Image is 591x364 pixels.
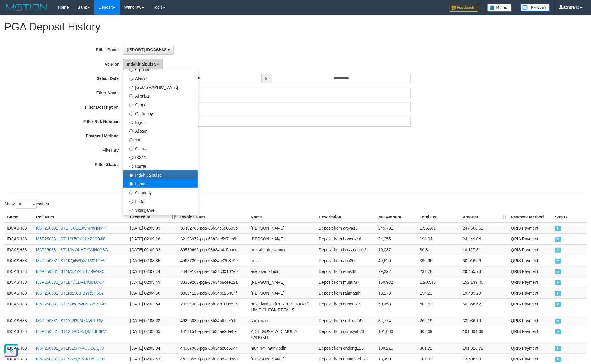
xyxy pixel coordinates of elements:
span: PAID [555,319,561,324]
td: 50,856.62 [460,298,509,315]
input: Borde [129,165,133,168]
label: Aladin [123,74,198,82]
td: muh nafi muhyiodin [248,343,316,353]
span: PAID [555,248,561,253]
a: I85P250831_ST1MX5OXL2YZ2G94K [36,237,105,241]
a: I85P250831_ST1SDPDMJQM23B38V [36,329,106,334]
label: [GEOGRAPHIC_DATA] [123,82,198,91]
td: IDCASH88 [4,255,34,266]
input: Grape [129,103,133,107]
td: 33359203-pga-68b34b8cee22a [178,277,248,288]
td: 10,037 [376,244,418,255]
td: Deposit from emis88 [316,266,376,277]
td: IDCASH88 [4,298,34,315]
td: [DATE] 02:03:54 [128,298,178,315]
td: [PERSON_NAME] [248,288,316,298]
label: Lemavo [123,179,198,188]
td: 262.19 [418,315,461,326]
label: Show entries [4,200,49,209]
input: Alibaba [129,94,133,98]
th: Game [4,212,34,223]
td: QRIS Payment [509,233,553,244]
td: 247,666.61 [460,223,509,234]
td: [DATE] 02:08:35 [128,255,178,266]
td: 10,117.3 [460,244,509,255]
th: Status [553,212,587,223]
input: Lemavo [129,182,133,186]
td: 19,433.23 [460,288,509,298]
span: PAID [555,280,561,285]
td: 1,965.61 [418,223,461,234]
button: Open LiveChat chat widget [2,2,20,20]
td: 80.3 [418,244,461,255]
td: Deposit from arip20 [316,255,376,266]
td: QRIS Payment [509,266,553,277]
th: Ref. Num [34,212,128,223]
span: to [261,74,272,83]
td: 233.78 [418,266,461,277]
a: I85P250831_ST1YJ925MXXV51J3M [36,318,103,323]
th: Created at: activate to sort column ascending [128,212,178,223]
th: Description [316,212,376,223]
a: I85P250831_ST1S9W2WG9RVVSF4X [36,302,107,306]
td: Deposit from bossmafia12 [316,244,376,255]
img: Button%20Memo.svg [487,4,512,12]
td: ADHI GUNA WIDI MULIA BANGKIT [248,326,316,343]
td: 39589695-pga-68b34c4e5aacc [178,244,248,255]
label: Gama [123,144,198,153]
td: [PERSON_NAME] [248,223,316,234]
td: [DATE] 02:03:23 [128,315,178,326]
th: Name [248,212,316,223]
label: Borde [123,161,198,170]
td: 20994408-pga-68b34b1a065c5 [178,298,248,315]
label: Bigon [123,117,198,126]
td: pudin [248,255,316,266]
td: 24,449.04 [460,233,509,244]
td: QRIS Payment [509,343,553,353]
td: 32,774 [376,315,418,326]
td: QRIS Payment [509,288,553,298]
label: Alibaba [123,91,198,100]
input: Gogogoy [129,191,133,195]
a: I85P250831_ST1L7ULDP14GBLCO4 [36,280,105,285]
td: QRIS Payment [509,298,553,315]
label: Sidikgame [123,205,198,214]
td: 32193972-pga-68b34c5e7ce6b [178,233,248,244]
td: 101,016.72 [460,343,509,353]
input: Indahjualpulsa [129,173,133,177]
th: Amount: activate to sort column ascending [460,212,509,223]
td: 150,932 [376,277,418,288]
td: 245,701 [376,223,418,234]
td: IDCASH88 [4,233,34,244]
td: QRIS Payment [509,277,553,288]
td: Deposit from endeng123 [316,343,376,353]
input: Bigon [129,121,133,124]
td: 101,894.69 [460,326,509,343]
td: QRIS Payment [509,255,553,266]
td: [DATE] 02:03:04 [128,343,178,353]
input: Allstar [129,129,133,133]
td: 100,215 [376,343,418,353]
input: [GEOGRAPHIC_DATA] [129,86,133,89]
button: [ISPORT] IDCASH88 [123,45,173,55]
input: Xtr [129,138,133,142]
td: IDCASH88 [4,223,34,234]
td: Deposit from sudirman9 [316,315,376,326]
td: 29,455.78 [460,266,509,277]
th: Payment Method [509,212,553,223]
td: asep kamaludin [248,266,316,277]
td: 46295080-pga-68b34afbde7c5 [178,315,248,326]
td: IDCASH88 [4,266,34,277]
td: QRIS Payment [509,326,553,343]
td: [DATE] 02:04:50 [128,288,178,298]
label: Voucher100 [123,214,198,223]
td: 19,279 [376,288,418,298]
td: 396.96 [418,255,461,266]
td: 801.72 [418,343,461,353]
td: IDCASH88 [4,315,34,326]
td: 50,016.96 [460,255,509,266]
a: I85P250831_ST1RI2SXPBYRSH68Y [36,291,104,295]
img: panduan.png [521,4,550,11]
td: aris triwahyu [PERSON_NAME] LIMIT CHECK DETAILS [248,298,316,315]
th: Total Fee [418,212,461,223]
